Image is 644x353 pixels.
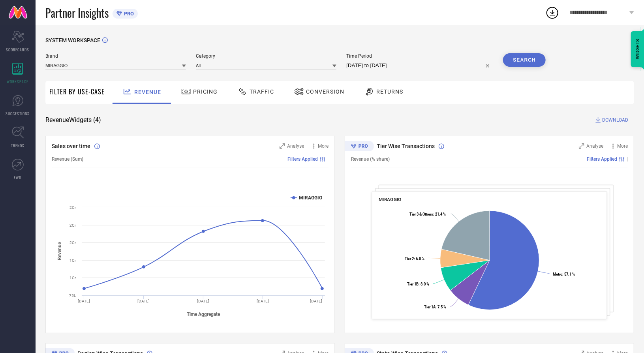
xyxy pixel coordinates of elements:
[351,156,390,162] span: Revenue (% share)
[250,88,274,95] span: Traffic
[134,89,161,95] span: Revenue
[122,11,134,17] span: PRO
[197,299,210,303] text: [DATE]
[602,116,628,124] span: DOWNLOAD
[14,175,22,180] span: FWD
[545,6,560,20] div: Open download list
[45,5,109,21] span: Partner Insights
[45,37,100,43] span: SYSTEM WORKSPACE
[69,258,76,263] text: 1Cr
[553,272,563,276] tspan: Metro
[424,305,446,309] text: : 7.5 %
[45,53,186,59] span: Brand
[69,293,76,298] text: 75L
[553,272,575,276] text: : 57.1 %
[424,305,436,309] tspan: Tier 1A
[78,299,90,303] text: [DATE]
[49,87,105,96] span: Filter By Use-Case
[587,156,617,162] span: Filters Applied
[306,88,344,95] span: Conversion
[299,195,322,201] text: MIRAGGIO
[52,143,90,149] span: Sales over time
[287,156,318,162] span: Filters Applied
[318,143,329,149] span: More
[345,141,374,153] div: Premium
[327,156,329,162] span: |
[280,143,285,149] svg: Zoom
[310,299,322,303] text: [DATE]
[410,212,434,217] tspan: Tier 3 & Others
[69,205,76,210] text: 2Cr
[503,53,546,67] button: Search
[257,299,269,303] text: [DATE]
[346,53,493,59] span: Time Period
[138,299,150,303] text: [DATE]
[617,143,628,149] span: More
[69,240,76,245] text: 2Cr
[346,61,493,70] input: Select time period
[69,276,76,280] text: 1Cr
[69,223,76,227] text: 2Cr
[57,242,62,260] tspan: Revenue
[6,47,30,53] span: SCORECARDS
[627,156,628,162] span: |
[287,143,304,149] span: Analyse
[410,212,446,217] text: : 21.4 %
[579,143,584,149] svg: Zoom
[52,156,83,162] span: Revenue (Sum)
[7,79,29,84] span: WORKSPACE
[407,282,429,286] text: : 8.0 %
[187,312,220,317] tspan: Time Aggregate
[377,143,435,149] span: Tier Wise Transactions
[407,282,419,286] tspan: Tier 1B
[376,88,403,95] span: Returns
[45,116,101,124] span: Revenue Widgets ( 4 )
[405,257,414,261] tspan: Tier 2
[193,88,218,95] span: Pricing
[11,143,24,148] span: TRENDS
[405,257,424,261] text: : 6.0 %
[586,143,603,149] span: Analyse
[196,53,336,59] span: Category
[379,197,402,202] span: MIRAGGIO
[6,111,30,116] span: SUGGESTIONS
